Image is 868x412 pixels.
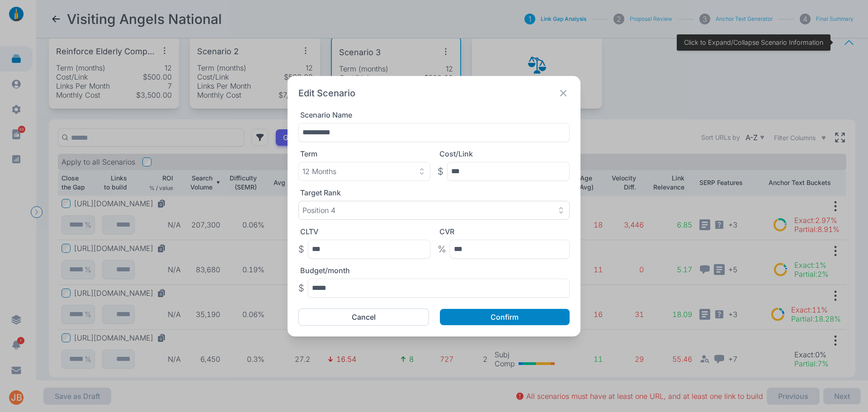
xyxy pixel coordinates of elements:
[438,243,446,256] p: %
[298,282,304,294] p: $
[439,227,454,236] label: CVR
[300,188,341,197] label: Target Rank
[298,308,429,326] button: Cancel
[300,149,317,158] label: Term
[300,227,318,236] label: CLTV
[302,167,336,176] p: 12 Months
[440,309,570,325] button: Confirm
[298,162,430,181] button: 12 Months
[439,149,473,158] label: Cost/Link
[298,201,570,220] button: Position 4
[300,266,350,275] label: Budget/month
[298,243,304,256] p: $
[438,165,443,178] p: $
[298,87,355,99] h2: Edit Scenario
[300,110,352,119] label: Scenario Name
[302,206,335,215] p: Position 4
